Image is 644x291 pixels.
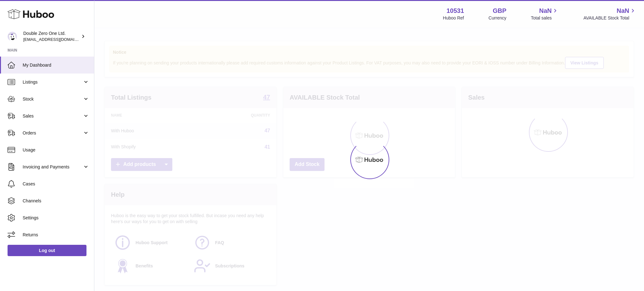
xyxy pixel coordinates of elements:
div: Huboo Ref [443,15,464,21]
span: My Dashboard [23,62,89,68]
span: Channels [23,198,89,204]
a: Log out [8,245,86,256]
span: NaN [617,7,629,15]
span: Stock [23,96,83,102]
span: AVAILABLE Stock Total [583,15,636,21]
span: Total sales [531,15,559,21]
span: Listings [23,79,83,85]
span: Orders [23,130,83,136]
span: NaN [539,7,552,15]
a: NaN AVAILABLE Stock Total [583,7,636,21]
div: Currency [489,15,507,21]
span: [EMAIL_ADDRESS][DOMAIN_NAME] [23,37,92,42]
span: Returns [23,232,89,238]
div: Double Zero One Ltd. [23,30,80,42]
span: Usage [23,147,89,153]
strong: 10531 [447,7,464,15]
a: NaN Total sales [531,7,559,21]
span: Settings [23,215,89,221]
strong: GBP [493,7,506,15]
img: internalAdmin-10531@internal.huboo.com [8,32,17,41]
span: Invoicing and Payments [23,164,83,170]
span: Sales [23,113,83,119]
span: Cases [23,181,89,187]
